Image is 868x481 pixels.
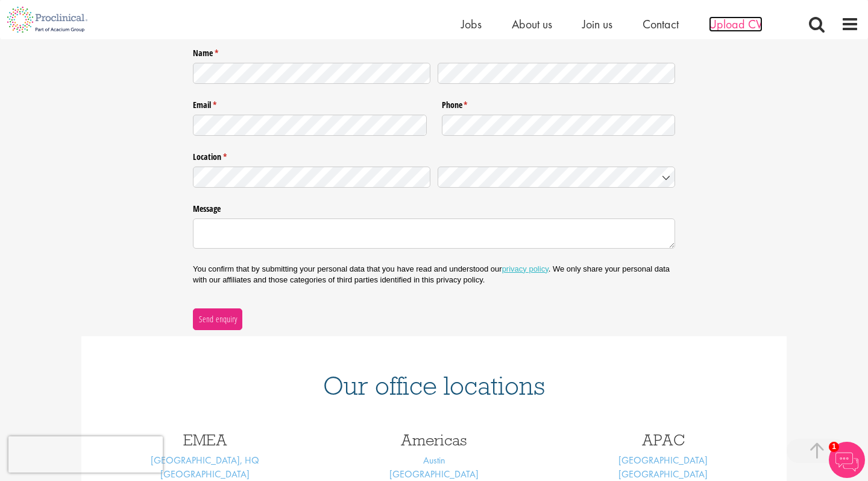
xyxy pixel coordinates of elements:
h3: EMEA [99,432,310,448]
a: Contact [643,16,679,32]
input: Country [438,167,675,188]
a: [GEOGRAPHIC_DATA] [618,454,708,467]
legend: Location [193,147,675,163]
span: Send enquiry [198,313,237,326]
a: Austin [423,454,445,467]
img: Chatbot [829,442,865,478]
a: About us [512,16,552,32]
a: Join us [582,16,612,32]
p: You confirm that by submitting your personal data that you have read and understood our . We only... [193,264,675,285]
span: 1 [829,442,839,452]
label: Phone [442,95,676,111]
a: Jobs [461,16,482,32]
button: Send enquiry [193,308,242,330]
input: Last [438,63,675,84]
a: [GEOGRAPHIC_DATA] [160,468,250,480]
a: privacy policy [502,264,549,273]
h3: APAC [558,432,769,448]
input: State / Province / Region [193,167,430,188]
label: Message [193,199,675,215]
h1: Our office locations [99,372,769,399]
label: Email [193,95,427,111]
input: First [193,63,430,84]
legend: Name [193,43,675,59]
a: [GEOGRAPHIC_DATA] [389,468,479,480]
a: Upload CV [709,16,763,32]
a: [GEOGRAPHIC_DATA] [618,468,708,480]
iframe: reCAPTCHA [8,436,163,473]
a: [GEOGRAPHIC_DATA], HQ [151,454,259,467]
h3: Americas [329,432,539,448]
